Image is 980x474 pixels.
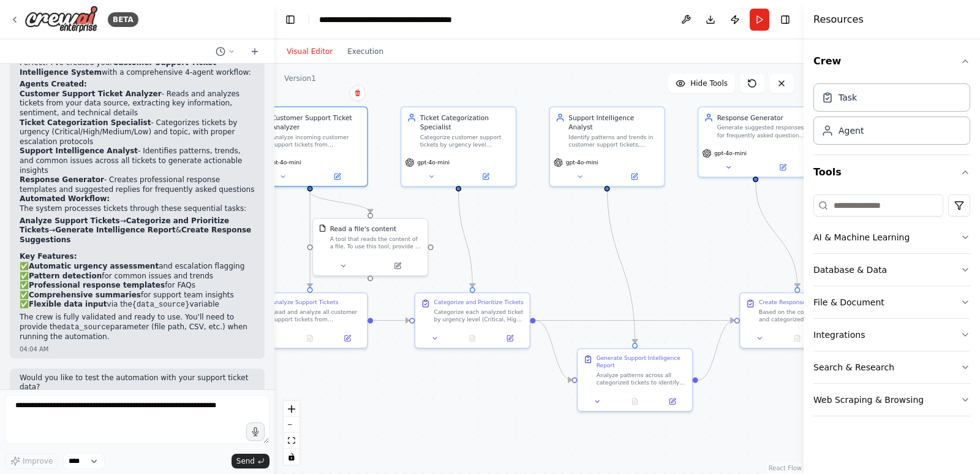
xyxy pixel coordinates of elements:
[813,286,970,318] button: File & Document
[29,291,141,299] strong: Comprehensive summaries
[20,345,255,354] div: 04:04 AM
[24,6,98,33] img: Logo
[20,262,255,310] p: ✅ and escalation flagging ✅ for common issues and trends ✅ for FAQs ✅ for support team insights ✅...
[459,171,512,182] button: Open in side panel
[813,351,970,383] button: Search & Research
[29,300,107,308] strong: Flexible data input
[20,80,87,88] strong: Agents Created:
[20,118,255,147] li: - Categorizes tickets by urgency (Critical/High/Medium/Low) and topic, with proper escalation pro...
[330,224,397,234] div: Read a file's content
[759,308,849,323] div: Based on the common issues and categorized tickets, generate professional response templates and ...
[371,260,424,271] button: Open in side panel
[284,74,316,83] div: Version 1
[494,333,526,344] button: Open in side panel
[453,333,492,344] button: No output available
[751,182,802,287] g: Edge from b6bdafb4-a445-419d-b04e-85a76dd30422 to 7f3df763-b12b-42f5-ad71-608af87c3a2e
[420,134,510,148] div: Categorize customer support tickets by urgency level (critical, high, medium, low) and topic cate...
[813,44,970,78] button: Crew
[284,449,300,465] button: toggle interactivity
[62,323,110,332] code: data_source
[290,333,330,344] button: No output available
[20,58,216,77] strong: Customer Support Ticket Intelligence System
[232,454,269,468] button: Send
[5,453,58,469] button: Improve
[305,191,375,213] g: Edge from e995b13a-3a47-40e7-8382-8099d581bd36 to b4ac1ad2-31e1-4cbb-a26e-4e20de6cc6b3
[20,216,229,235] strong: Categorize and Prioritize Tickets
[284,433,300,449] button: fit view
[284,417,300,433] button: zoom out
[305,191,314,287] g: Edge from e995b13a-3a47-40e7-8382-8099d581bd36 to 1762f9e3-12b5-45f5-a638-82a7ae59cf79
[434,299,523,306] div: Categorize and Prioritize Tickets
[132,300,190,309] code: {data_source}
[577,348,693,412] div: Generate Support Intelligence ReportAnalyze patterns across all categorized tickets to identify c...
[535,316,571,384] g: Edge from 6fd0c495-1f5b-47f8-8405-dcd2e82a9910 to 55bdf766-4d62-4600-83d0-27a28a3222a2
[415,292,530,349] div: Categorize and Prioritize TicketsCategorize each analyzed ticket by urgency level (Critical, High...
[698,107,813,178] div: Response GeneratorGenerate suggested responses for frequently asked questions and common issues b...
[690,78,728,88] span: Hide Tools
[717,124,807,139] div: Generate suggested responses for frequently asked questions and common issues based on categorize...
[20,216,255,245] li: → → &
[311,171,364,182] button: Open in side panel
[271,299,338,306] div: Analyze Support Tickets
[657,396,688,407] button: Open in side panel
[20,204,255,214] p: The system processes tickets through these sequential tasks:
[839,124,864,137] div: Agent
[108,12,138,27] div: BETA
[839,91,857,104] div: Task
[813,78,970,155] div: Crew
[236,456,255,466] span: Send
[271,134,361,148] div: Analyze incoming customer support tickets from {data_source} to extract key information, understa...
[759,299,842,306] div: Create Response Suggestions
[778,333,817,344] button: No output available
[20,58,255,77] p: Perfect! I've created your with a comprehensive 4-agent workflow:
[245,44,265,59] button: Start a new chat
[756,162,809,173] button: Open in side panel
[20,90,255,118] li: - Reads and analyzes tickets from your data source, extracting key information, sentiment, and te...
[20,118,151,127] strong: Ticket Categorization Specialist
[331,333,363,344] button: Open in side panel
[568,134,658,148] div: Identify patterns and trends in customer support tickets, detect common issues across multiple ti...
[318,224,326,232] img: FileReadTool
[420,113,510,131] div: Ticket Categorization Specialist
[246,422,265,441] button: Click to speak your automation idea
[813,12,864,27] h4: Resources
[20,175,104,184] strong: Response Generator
[350,85,366,101] button: Delete node
[454,191,477,287] g: Edge from b16f526a-4630-4ed6-b255-f3ef15533090 to 6fd0c495-1f5b-47f8-8405-dcd2e82a9910
[20,147,255,175] li: - Identifies patterns, trends, and common issues across all tickets to generate actionable insights
[20,175,255,194] li: - Creates professional response templates and suggested replies for frequently asked questions
[20,90,162,98] strong: Customer Support Ticket Analyzer
[535,316,734,325] g: Edge from 6fd0c495-1f5b-47f8-8405-dcd2e82a9910 to 7f3df763-b12b-42f5-ad71-608af87c3a2e
[284,401,300,465] div: React Flow controls
[566,159,598,166] span: gpt-4o-mini
[20,373,255,392] p: Would you like to test the automation with your support ticket data?
[271,308,361,323] div: Read and analyze all customer support tickets from {data_source}. Extract key information includi...
[813,384,970,416] button: Web Scraping & Browsing
[252,107,367,187] div: Customer Support Ticket AnalyzerAnalyze incoming customer support tickets from {data_source} to e...
[813,221,970,253] button: AI & Machine Learning
[417,159,450,166] span: gpt-4o-mini
[330,235,422,250] div: A tool that reads the content of a file. To use this tool, provide a 'file_path' parameter with t...
[608,171,661,182] button: Open in side panel
[29,272,102,280] strong: Pattern detection
[319,13,457,26] nav: breadcrumb
[769,465,802,472] a: React Flow attribution
[668,74,735,93] button: Hide Tools
[29,281,165,289] strong: Professional response templates
[20,252,77,261] strong: Key Features:
[340,44,391,59] button: Execution
[615,396,654,407] button: No output available
[714,150,747,157] span: gpt-4o-mini
[549,107,665,187] div: Support Intelligence AnalystIdentify patterns and trends in customer support tickets, detect comm...
[20,226,251,244] strong: Create Response Suggestions
[603,182,640,343] g: Edge from e929ab20-6328-49a9-ac32-e8bd830349b2 to 55bdf766-4d62-4600-83d0-27a28a3222a2
[23,456,53,466] span: Improve
[20,194,110,203] strong: Automated Workflow:
[813,189,970,426] div: Tools
[813,319,970,351] button: Integrations
[568,113,658,131] div: Support Intelligence Analyst
[29,262,159,270] strong: Automatic urgency assessment
[269,159,301,166] span: gpt-4o-mini
[211,44,240,59] button: Switch to previous chat
[717,113,807,122] div: Response Generator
